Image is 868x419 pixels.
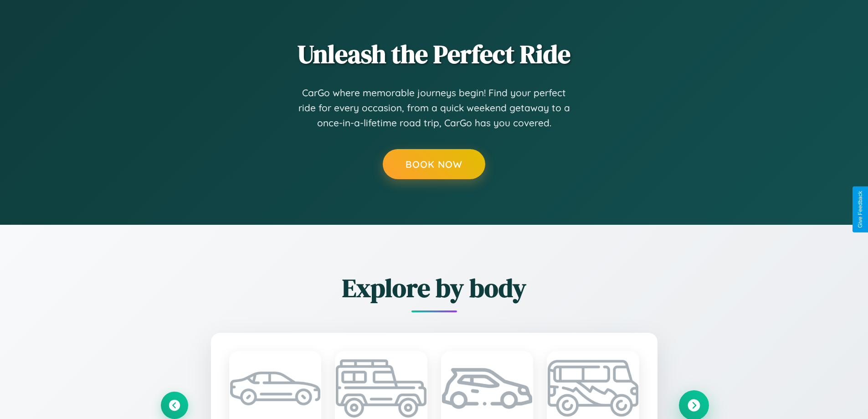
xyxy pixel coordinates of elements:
[161,36,708,72] h2: Unleash the Perfect Ride
[161,270,708,305] h2: Explore by body
[383,149,485,179] button: Book Now
[298,85,571,131] p: CarGo where memorable journeys begin! Find your perfect ride for every occasion, from a quick wee...
[857,191,863,228] div: Give Feedback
